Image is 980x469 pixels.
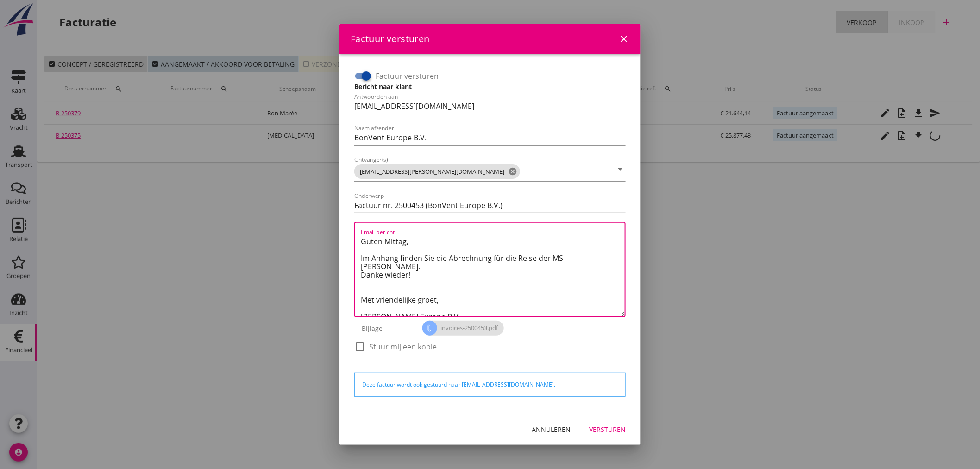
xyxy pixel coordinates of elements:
input: Antwoorden aan [354,99,626,114]
span: invoices-2500453.pdf [422,321,504,336]
i: close [618,33,629,44]
div: Versturen [589,425,626,434]
h3: Bericht naar klant [354,82,626,91]
i: attach_file [422,321,437,336]
input: Onderwerp [354,198,626,213]
label: Factuur versturen [376,71,439,81]
i: arrow_drop_down [615,164,626,175]
label: Stuur mij een kopie [369,342,437,351]
i: cancel [508,167,517,176]
div: Annuleren [532,425,571,434]
div: Bijlage [354,317,422,339]
input: Ontvanger(s) [522,164,613,179]
span: [EMAIL_ADDRESS][PERSON_NAME][DOMAIN_NAME] [354,164,520,179]
button: Versturen [582,421,633,437]
textarea: Email bericht [361,234,625,316]
button: Annuleren [524,421,578,437]
div: Factuur versturen [351,32,430,46]
div: Deze factuur wordt ook gestuurd naar [EMAIL_ADDRESS][DOMAIN_NAME]. [362,380,618,389]
input: Naam afzender [354,130,626,145]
